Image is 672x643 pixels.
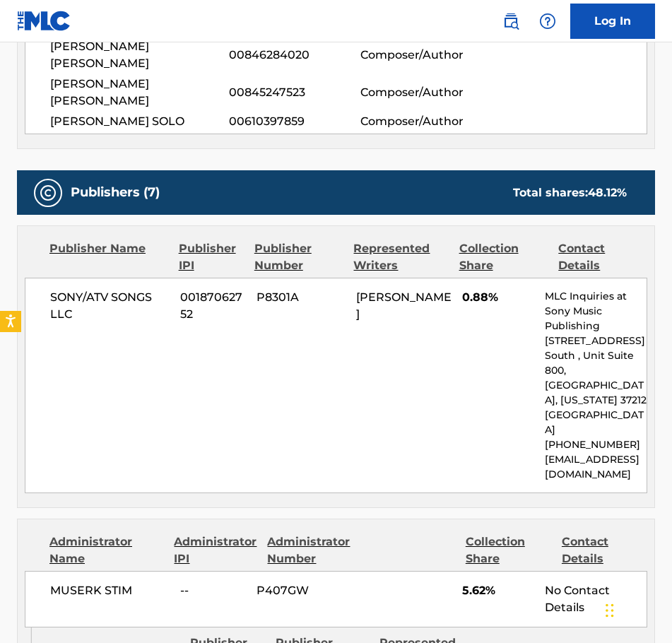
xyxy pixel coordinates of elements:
h5: Publishers (7) [71,184,160,201]
div: Collection Share [459,240,548,274]
span: P8301A [257,289,346,306]
p: [STREET_ADDRESS] South , Unit Suite 800, [545,334,647,378]
span: [PERSON_NAME] [PERSON_NAME] [50,38,229,72]
p: [EMAIL_ADDRESS][DOMAIN_NAME] [545,452,647,482]
div: Collection Share [466,533,551,567]
div: Administrator Name [49,533,163,567]
p: [GEOGRAPHIC_DATA] [545,408,647,437]
p: [GEOGRAPHIC_DATA], [US_STATE] 37212 [545,378,647,408]
div: Contact Details [562,533,647,567]
p: [PHONE_NUMBER] [545,437,647,452]
span: P407GW [257,582,346,599]
div: Publisher Number [254,240,343,274]
span: [PERSON_NAME] SOLO [50,113,229,130]
span: 5.62% [462,582,534,599]
div: Contact Details [558,240,647,274]
div: Represented Writers [353,240,448,274]
span: 00845247523 [229,84,360,101]
div: Drag [606,589,614,632]
iframe: Chat Widget [601,575,672,643]
div: No Contact Details [545,582,647,616]
div: Publisher IPI [179,240,244,274]
span: SONY/ATV SONGS LLC [50,289,170,323]
div: Total shares: [513,184,627,201]
span: Composer/Author [360,113,480,130]
span: 48.12 % [588,186,627,199]
div: Help [534,7,562,35]
span: -- [180,582,246,599]
span: 00846284020 [229,47,360,64]
span: 00187062752 [180,289,246,323]
p: MLC Inquiries at Sony Music Publishing [545,289,647,334]
span: MUSERK STIM [50,582,170,599]
span: [PERSON_NAME] [356,290,452,321]
a: Log In [570,4,655,39]
div: Administrator IPI [174,533,257,567]
span: Composer/Author [360,47,480,64]
div: Publisher Name [49,240,168,274]
span: 0.88% [462,289,534,306]
span: [PERSON_NAME] [PERSON_NAME] [50,76,229,110]
span: Composer/Author [360,84,480,101]
img: MLC Logo [17,11,71,31]
span: 00610397859 [229,113,360,130]
img: search [502,13,519,30]
img: help [539,13,556,30]
img: Publishers [40,184,57,201]
div: Administrator Number [267,533,353,567]
a: Public Search [497,7,525,35]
